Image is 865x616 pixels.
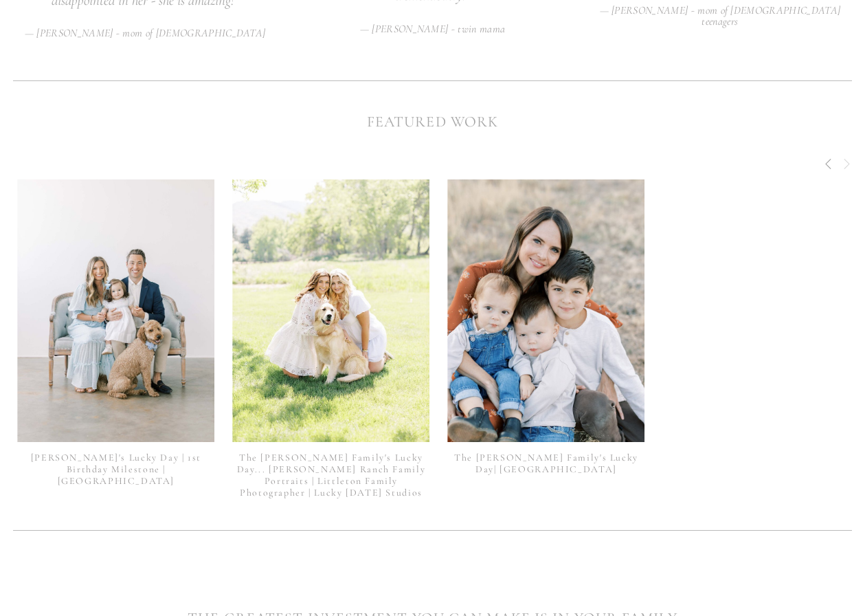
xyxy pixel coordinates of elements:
span: Previous [823,157,834,169]
a: The [PERSON_NAME] Family's Lucky Day| [GEOGRAPHIC_DATA] [454,452,638,475]
a: The [PERSON_NAME] Family's Lucky Day... [PERSON_NAME] Ranch Family Portraits | Littleton Family P... [237,452,425,498]
img: Korie's Lucky Day | 1st Birthday Milestone | Denver [17,146,214,443]
a: The Graney Family's Lucky Day... Ken Caryl Ranch Family Portraits | Littleton Family Photographer... [233,179,430,442]
a: Korie's Lucky Day | 1st Birthday Milestone | Denver [17,179,214,442]
img: The Solheim Family's Lucky Day| Littleton [448,168,645,464]
img: The Graney Family's Lucky Day... Ken Caryl Ranch Family Portraits | Littleton Family Photographer... [233,163,430,459]
figcaption: — [PERSON_NAME] - mom of [DEMOGRAPHIC_DATA] teenagers [588,5,852,27]
h2: FEATURED WORK [13,111,852,133]
figcaption: — [PERSON_NAME] - twin mama [300,23,564,34]
figcaption: — [PERSON_NAME] - mom of [DEMOGRAPHIC_DATA] [13,27,277,38]
a: The Solheim Family's Lucky Day| Littleton [448,179,645,442]
a: [PERSON_NAME]'s Lucky Day | 1st Birthday Milestone | [GEOGRAPHIC_DATA] [31,452,201,487]
span: Next [841,157,852,169]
